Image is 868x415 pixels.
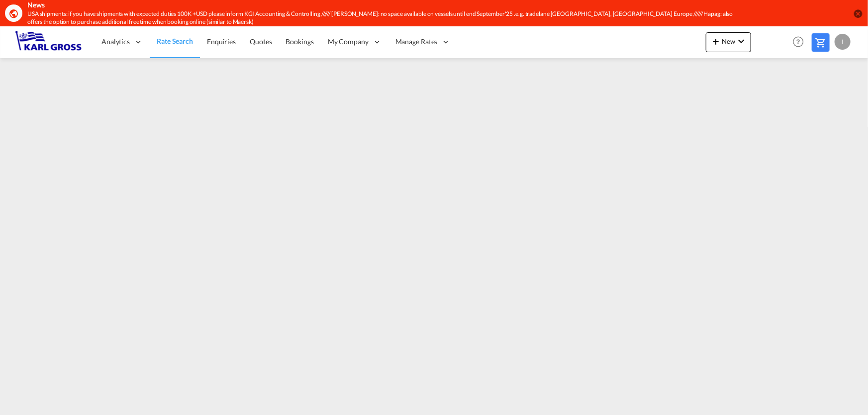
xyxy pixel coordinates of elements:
[835,34,851,50] div: I
[395,37,438,47] span: Manage Rates
[286,37,314,46] span: Bookings
[207,37,236,46] span: Enquiries
[710,37,747,45] span: New
[15,31,82,53] img: 3269c73066d711f095e541db4db89301.png
[790,33,807,50] span: Help
[243,26,279,58] a: Quotes
[101,37,130,47] span: Analytics
[9,8,19,18] md-icon: icon-earth
[735,35,747,47] md-icon: icon-chevron-down
[388,26,458,58] div: Manage Rates
[710,35,722,47] md-icon: icon-plus 400-fg
[95,26,150,58] div: Analytics
[790,33,812,51] div: Help
[250,37,272,46] span: Quotes
[150,26,200,58] a: Rate Search
[279,26,321,58] a: Bookings
[27,10,734,27] div: USA shipments: if you have shipments with expected duties 100K +USD please inform KGI Accounting ...
[706,32,751,52] button: icon-plus 400-fgNewicon-chevron-down
[200,26,243,58] a: Enquiries
[321,26,388,58] div: My Company
[328,37,369,47] span: My Company
[157,37,193,45] span: Rate Search
[853,8,863,18] button: icon-close-circle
